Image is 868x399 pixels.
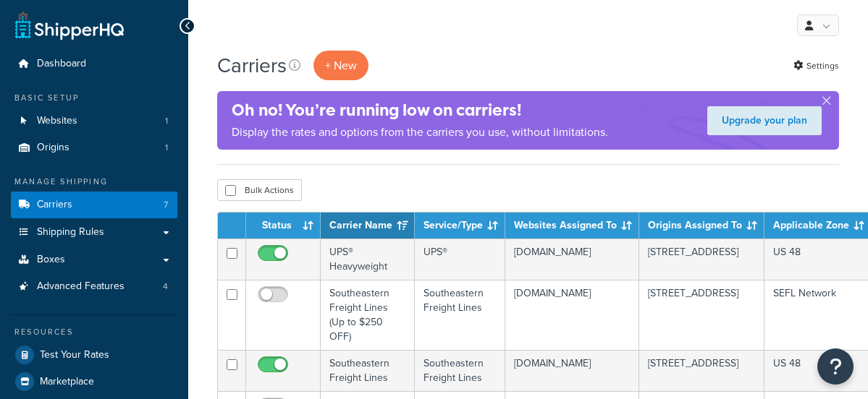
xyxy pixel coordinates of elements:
[505,239,639,280] td: [DOMAIN_NAME]
[707,106,822,135] a: Upgrade your plan
[639,239,764,280] td: [STREET_ADDRESS]
[164,199,168,211] span: 7
[11,219,177,246] a: Shipping Rules
[639,213,764,239] th: Origins Assigned To: activate to sort column ascending
[11,192,177,218] a: Carriers 7
[217,179,302,201] button: Bulk Actions
[817,348,854,385] button: Open Resource Center
[37,115,77,127] span: Websites
[11,134,177,161] a: Origins 1
[11,273,177,300] a: Advanced Features 4
[40,376,94,388] span: Marketplace
[37,280,125,293] span: Advanced Features
[163,280,168,293] span: 4
[217,51,287,80] h1: Carriers
[232,122,608,142] p: Display the rates and options from the carriers you use, without limitations.
[11,176,177,188] div: Manage Shipping
[793,56,839,76] a: Settings
[505,350,639,391] td: [DOMAIN_NAME]
[11,326,177,338] div: Resources
[639,280,764,350] td: [STREET_ADDRESS]
[639,350,764,391] td: [STREET_ADDRESS]
[11,369,177,395] a: Marketplace
[165,142,168,154] span: 1
[37,199,72,211] span: Carriers
[11,134,177,161] li: Origins
[11,92,177,104] div: Basic Setup
[37,58,86,70] span: Dashboard
[321,239,415,280] td: UPS® Heavyweight
[11,51,177,77] a: Dashboard
[11,246,177,273] a: Boxes
[232,98,608,122] h4: Oh no! You’re running low on carriers!
[11,108,177,134] li: Websites
[11,342,177,368] a: Test Your Rates
[11,108,177,134] a: Websites 1
[37,254,65,266] span: Boxes
[15,11,124,40] a: ShipperHQ Home
[415,280,505,350] td: Southeastern Freight Lines
[11,192,177,218] li: Carriers
[313,51,368,80] button: + New
[40,349,109,361] span: Test Your Rates
[321,280,415,350] td: Southeastern Freight Lines (Up to $250 OFF)
[165,115,168,127] span: 1
[415,239,505,280] td: UPS®
[321,213,415,239] th: Carrier Name: activate to sort column ascending
[415,350,505,391] td: Southeastern Freight Lines
[415,213,505,239] th: Service/Type: activate to sort column ascending
[246,213,321,239] th: Status: activate to sort column ascending
[505,280,639,350] td: [DOMAIN_NAME]
[37,226,104,239] span: Shipping Rules
[37,142,69,154] span: Origins
[11,273,177,300] li: Advanced Features
[321,350,415,391] td: Southeastern Freight Lines
[505,213,639,239] th: Websites Assigned To: activate to sort column ascending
